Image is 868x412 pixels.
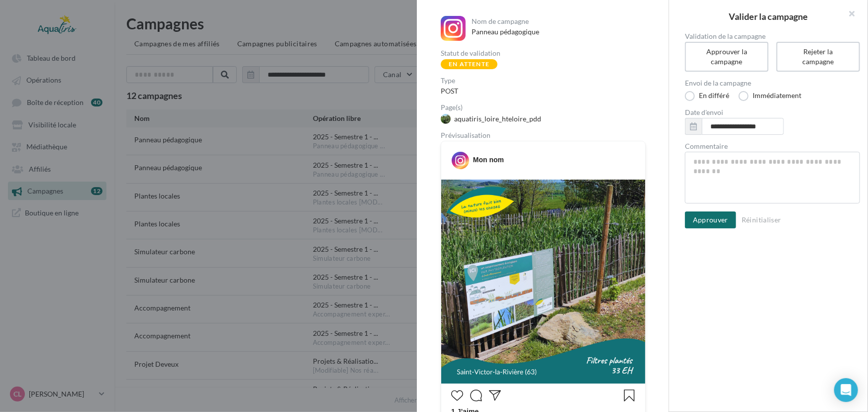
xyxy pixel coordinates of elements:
a: aquatiris_loire_hteloire_pdd [441,113,653,123]
label: Validation de la campagne [685,33,860,40]
svg: Enregistrer [623,390,635,402]
label: Commentaire [685,143,860,150]
svg: Partager la publication [489,390,501,402]
label: En différé [685,91,729,101]
h2: Valider la campagne [685,12,852,21]
div: Statut de validation [441,50,645,57]
button: Réinitialiser [738,214,785,226]
div: Prévisualisation [441,132,645,139]
label: Date d'envoi [685,109,860,116]
div: Panneau pédagogique [472,27,643,37]
label: Immédiatement [739,91,801,101]
div: Approuver la campagne [697,47,757,67]
div: POST [441,86,645,96]
svg: Commenter [470,390,482,402]
div: En attente [441,59,497,69]
button: Approuver [685,211,736,228]
svg: J’aime [451,390,463,402]
div: Open Intercom Messenger [834,378,858,402]
div: aquatiris_loire_hteloire_pdd [454,114,541,124]
div: Mon nom [473,155,504,165]
div: Type [441,77,645,84]
div: Nom de campagne [472,18,643,25]
div: Page(s) [441,104,653,111]
label: Envoi de la campagne [685,80,860,87]
img: 289342953_699684417796343_6102166865110765399_n.jpg [441,114,451,124]
div: Rejeter la campagne [788,47,848,67]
